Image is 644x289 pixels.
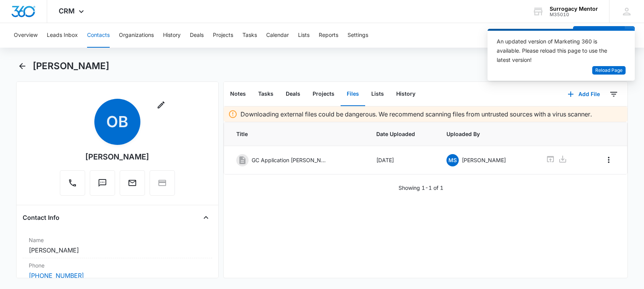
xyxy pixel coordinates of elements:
p: [PERSON_NAME] [462,156,506,164]
button: Contacts [87,23,110,48]
div: account id [550,12,598,17]
button: Overflow Menu [603,154,615,166]
button: Filters [608,88,620,100]
a: Text [90,182,115,189]
p: Showing 1-1 of 1 [399,184,443,192]
button: Projects [306,82,341,106]
div: [PERSON_NAME] [85,151,149,163]
button: Add File [560,85,608,103]
td: [DATE] [367,146,437,174]
button: Close [200,211,212,224]
dd: [PERSON_NAME] [29,246,206,255]
a: [PHONE_NUMBER] [29,271,84,280]
span: MS [446,154,459,166]
div: An updated version of Marketing 360 is available. Please reload this page to use the latest version! [497,37,616,65]
button: Deals [190,23,204,48]
span: CRM [59,7,75,15]
button: Leads Inbox [47,23,78,48]
span: Date Uploaded [376,130,428,138]
button: Overview [14,23,38,48]
button: Projects [213,23,233,48]
button: Files [341,82,365,106]
button: Reload Page [592,66,626,75]
button: Deals [280,82,306,106]
div: Name[PERSON_NAME] [23,233,212,258]
span: Reload Page [595,67,623,74]
span: OB [94,99,140,145]
button: Back [16,60,28,72]
button: Lists [298,23,310,48]
button: Tasks [242,23,257,48]
button: Settings [348,23,368,48]
a: Email [120,182,145,189]
button: Reports [319,23,338,48]
button: History [163,23,181,48]
button: Organizations [119,23,154,48]
button: Lists [365,82,390,106]
h1: [PERSON_NAME] [33,60,109,72]
div: Phone[PHONE_NUMBER] [23,258,212,284]
button: Notes [224,82,252,106]
label: Name [29,236,206,244]
button: Text [90,170,115,196]
p: GC Application [PERSON_NAME].pdf [252,156,328,164]
button: Call [60,170,85,196]
button: Add Contact [573,26,625,45]
h4: Contact Info [23,213,59,222]
span: Uploaded By [446,130,527,138]
p: Downloading external files could be dangerous. We recommend scanning files from untrusted sources... [240,110,592,119]
a: Call [60,182,85,189]
span: Title [236,130,358,138]
button: Tasks [252,82,280,106]
button: Email [120,170,145,196]
button: Calendar [266,23,289,48]
button: History [390,82,422,106]
div: account name [550,6,598,12]
label: Phone [29,261,206,269]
